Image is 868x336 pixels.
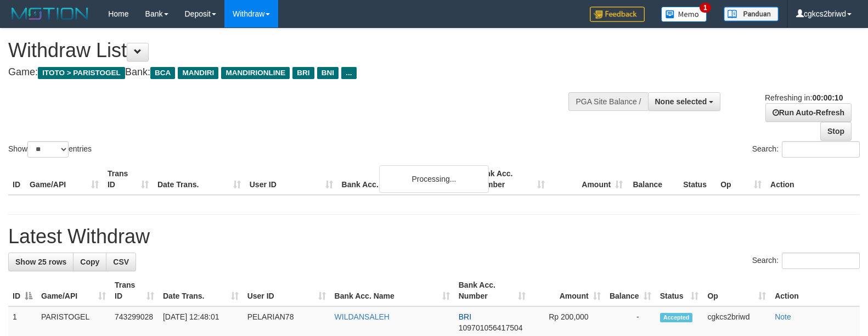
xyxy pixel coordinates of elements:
th: Op [716,164,766,195]
span: CSV [113,257,129,266]
th: Amount [549,164,627,195]
img: Button%20Memo.svg [661,7,707,22]
th: Trans ID [103,164,153,195]
span: Refreshing in: [765,93,843,102]
h1: Latest Withdraw [8,226,860,248]
th: Balance: activate to sort column ascending [605,275,656,306]
th: Bank Acc. Name [337,164,472,195]
a: Copy [73,253,106,271]
input: Search: [782,253,860,269]
th: Date Trans.: activate to sort column ascending [159,275,243,306]
span: Accepted [660,313,693,322]
th: User ID: activate to sort column ascending [243,275,330,306]
label: Search: [752,141,860,158]
span: Copy [80,257,99,266]
select: Showentries [27,141,69,158]
a: Stop [820,122,852,141]
button: None selected [648,92,721,111]
span: BRI [459,312,471,321]
span: None selected [655,97,707,106]
th: Action [766,164,860,195]
a: WILDANSALEH [335,312,390,321]
span: BRI [292,67,314,79]
span: BCA [150,67,175,79]
input: Search: [782,141,860,158]
a: Note [775,312,791,321]
img: Feedback.jpg [590,7,645,22]
div: PGA Site Balance / [568,92,647,111]
div: Processing... [379,165,489,193]
th: Date Trans. [153,164,245,195]
th: Status: activate to sort column ascending [656,275,703,306]
span: BNI [317,67,339,79]
th: Trans ID: activate to sort column ascending [110,275,159,306]
span: Show 25 rows [15,257,66,266]
span: MANDIRIONLINE [221,67,290,79]
th: Status [679,164,716,195]
th: Op: activate to sort column ascending [703,275,770,306]
a: Run Auto-Refresh [765,103,852,122]
th: Game/API [25,164,103,195]
img: MOTION_logo.png [8,5,92,22]
a: Show 25 rows [8,253,74,271]
h4: Game: Bank: [8,67,568,78]
strong: 00:00:10 [812,93,843,102]
span: ... [341,67,356,79]
span: ITOTO > PARISTOGEL [38,67,125,79]
th: Balance [627,164,679,195]
th: Bank Acc. Name: activate to sort column ascending [330,275,454,306]
span: MANDIRI [178,67,218,79]
th: User ID [245,164,337,195]
th: Bank Acc. Number: activate to sort column ascending [454,275,530,306]
th: ID [8,164,25,195]
th: Amount: activate to sort column ascending [530,275,605,306]
label: Show entries [8,141,92,158]
th: Bank Acc. Number [471,164,549,195]
label: Search: [752,253,860,269]
span: 1 [700,3,711,13]
th: ID: activate to sort column descending [8,275,37,306]
span: Copy 109701056417504 to clipboard [459,323,523,332]
a: CSV [106,253,136,271]
th: Game/API: activate to sort column ascending [37,275,110,306]
th: Action [770,275,860,306]
img: panduan.png [724,7,779,21]
h1: Withdraw List [8,40,568,61]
